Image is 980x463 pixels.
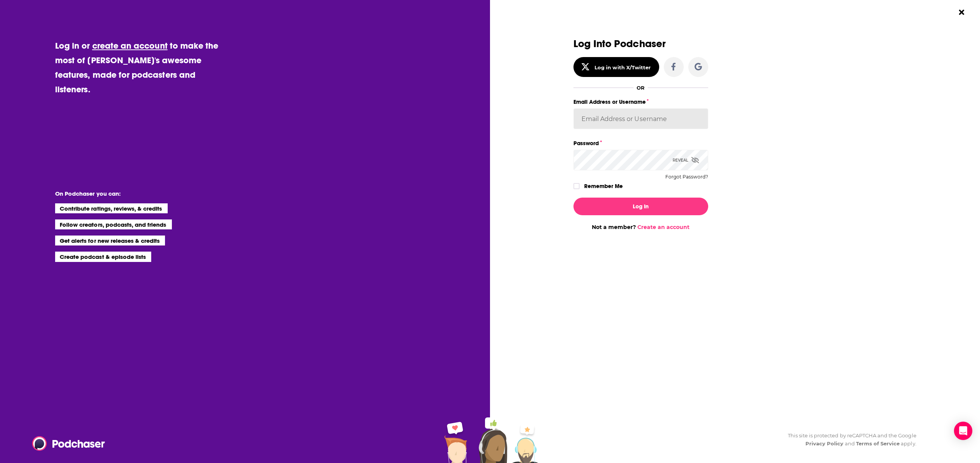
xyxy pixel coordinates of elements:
[954,422,972,440] div: Open Intercom Messenger
[55,203,168,213] li: Contribute ratings, reviews, & credits
[805,440,844,447] a: Privacy Policy
[782,432,916,448] div: This site is protected by reCAPTCHA and the Google and apply.
[856,440,900,447] a: Terms of Service
[573,108,708,129] input: Email Address or Username
[32,436,100,451] a: Podchaser - Follow, Share and Rate Podcasts
[573,38,708,49] h3: Log Into Podchaser
[55,190,208,197] li: On Podchaser you can:
[573,198,708,215] button: Log In
[954,5,969,20] button: Close Button
[665,174,708,180] button: Forgot Password?
[573,57,659,77] button: Log in with X/Twitter
[55,236,165,245] li: Get alerts for new releases & credits
[595,64,651,70] div: Log in with X/Twitter
[32,436,106,451] img: Podchaser - Follow, Share and Rate Podcasts
[637,85,645,91] div: OR
[573,224,708,231] div: Not a member?
[55,219,172,229] li: Follow creators, podcasts, and friends
[584,181,623,191] label: Remember Me
[673,150,699,170] div: Reveal
[55,252,151,262] li: Create podcast & episode lists
[637,224,689,231] a: Create an account
[573,97,708,107] label: Email Address or Username
[573,138,708,148] label: Password
[92,40,168,51] a: create an account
